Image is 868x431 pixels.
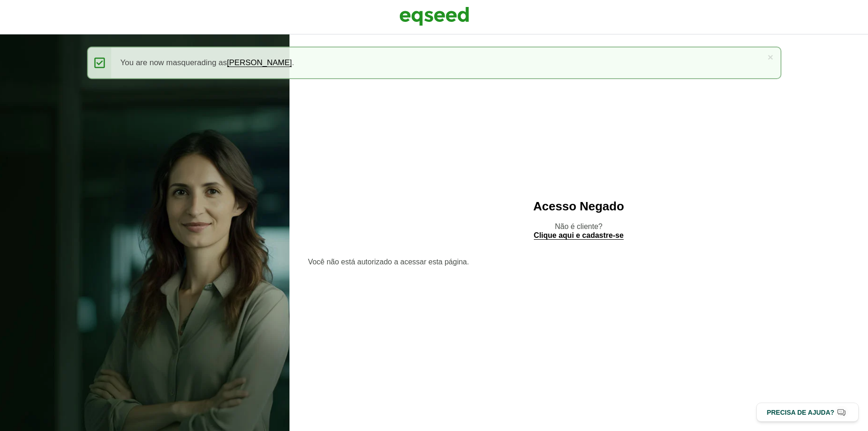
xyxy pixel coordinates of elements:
[308,258,849,266] section: Você não está autorizado a acessar esta página.
[767,52,773,62] a: ×
[227,59,292,67] a: [PERSON_NAME]
[399,5,469,28] img: EqSeed Logo
[87,47,781,79] div: You are now masquerading as .
[534,232,624,240] a: Clique aqui e cadastre-se
[308,222,849,240] p: Não é cliente?
[308,200,849,213] h2: Acesso Negado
